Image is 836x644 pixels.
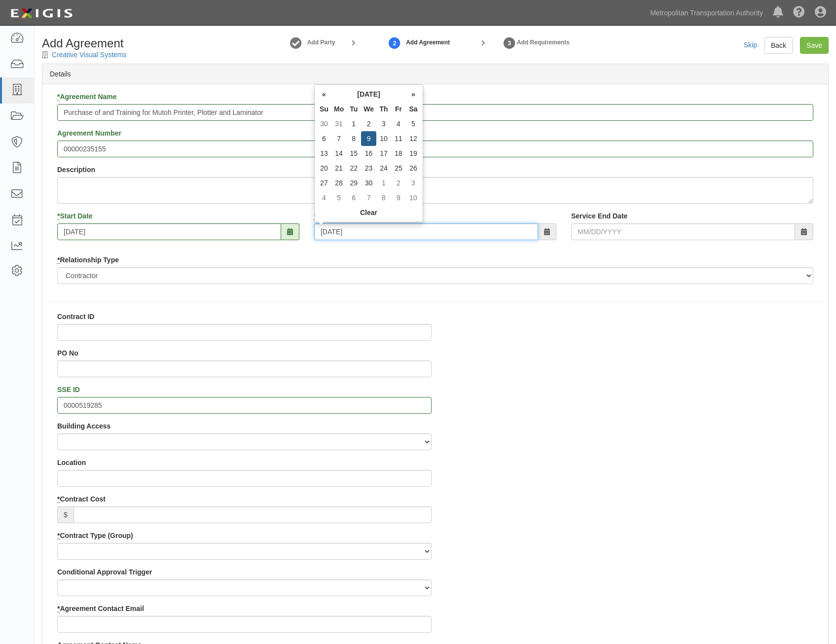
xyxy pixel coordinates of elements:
strong: 3 [502,37,517,49]
abbr: required [57,532,60,539]
label: Agreement Contact Email [57,604,144,613]
td: 8 [376,190,391,205]
td: 9 [361,131,376,146]
a: Save [800,37,829,54]
td: 24 [376,161,391,176]
a: Creative Visual Systems [52,51,126,59]
strong: Add Requirements [517,39,570,46]
h1: Add Agreement [42,37,220,50]
label: Contract ID [57,312,94,322]
a: Back [764,37,793,54]
th: We [361,102,376,116]
td: 4 [317,190,331,205]
td: 9 [391,190,406,205]
td: 25 [391,161,406,176]
td: 21 [331,161,346,176]
strong: Add Agreement [406,38,450,47]
a: Metropolitan Transportation Authority [645,3,768,23]
td: 7 [331,131,346,146]
span: $ [57,506,73,523]
label: SSE ID [57,385,80,394]
label: Location [57,458,86,467]
a: Add Party [307,38,335,47]
input: MM/DD/YYYY [57,223,281,240]
td: 3 [376,116,391,131]
th: [DATE] [331,87,406,102]
img: logo-5460c22ac91f19d4615b14bd174203de0afe785f0fc80cf4dbbc73dc1793850b.png [7,4,75,22]
td: 19 [406,146,421,161]
label: Agreement Number [57,128,121,138]
abbr: required [57,93,60,101]
td: 4 [391,116,406,131]
label: Contract Type (Group) [57,531,133,540]
abbr: required [57,495,60,503]
label: Description [57,165,95,175]
td: 6 [317,131,331,146]
td: 5 [331,190,346,205]
label: PO No [57,348,78,358]
td: 22 [346,161,361,176]
td: 17 [376,146,391,161]
th: Mo [331,102,346,116]
td: 2 [361,116,376,131]
td: 11 [391,131,406,146]
div: Details [42,64,828,84]
th: Sa [406,102,421,116]
td: 30 [317,116,331,131]
td: 23 [361,161,376,176]
label: Relationship Type [57,255,119,265]
label: Start Date [57,211,93,221]
label: Contract Cost [57,494,106,504]
label: Agreement Name [57,92,117,102]
td: 10 [406,190,421,205]
td: 6 [346,190,361,205]
label: Building Access [57,421,110,431]
abbr: required [57,605,60,612]
td: 2 [391,176,406,190]
i: Help Center - Complianz [793,7,805,19]
td: 16 [361,146,376,161]
th: Th [376,102,391,116]
label: Conditional Approval Trigger [57,567,152,577]
td: 28 [331,176,346,190]
td: 5 [406,116,421,131]
th: Tu [346,102,361,116]
a: Set Requirements [502,32,517,53]
td: 1 [376,176,391,190]
a: Add Agreement [387,32,402,53]
input: MM/DD/YYYY [314,223,538,240]
td: 15 [346,146,361,161]
td: 12 [406,131,421,146]
td: 18 [391,146,406,161]
th: Fr [391,102,406,116]
td: 26 [406,161,421,176]
td: 3 [406,176,421,190]
td: 29 [346,176,361,190]
td: 30 [361,176,376,190]
td: 10 [376,131,391,146]
td: 31 [331,116,346,131]
td: 1 [346,116,361,131]
td: 20 [317,161,331,176]
th: Clear [317,205,421,220]
strong: 2 [387,37,402,49]
abbr: required [57,212,60,220]
strong: Add Party [307,39,335,46]
td: 7 [361,190,376,205]
abbr: required [57,256,60,264]
td: 14 [331,146,346,161]
td: 27 [317,176,331,190]
label: Service End Date [571,211,627,221]
th: » [406,87,421,102]
td: 13 [317,146,331,161]
th: Su [317,102,331,116]
td: 8 [346,131,361,146]
input: MM/DD/YYYY [571,223,795,240]
th: « [317,87,331,102]
a: Skip [744,41,757,49]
